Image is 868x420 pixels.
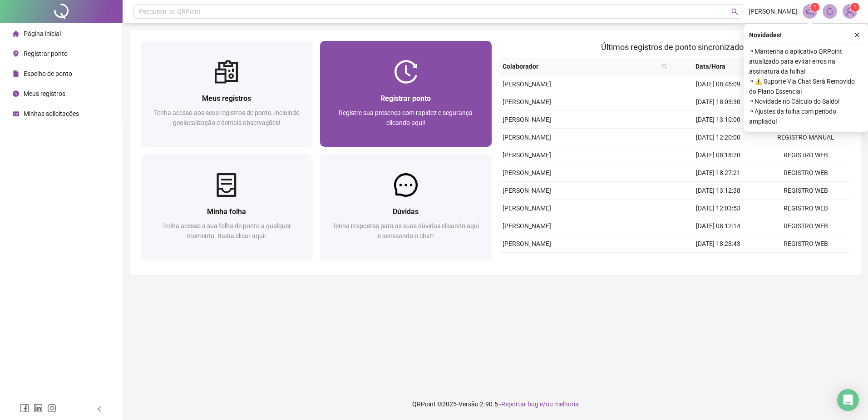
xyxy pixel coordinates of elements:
[503,222,551,230] span: [PERSON_NAME]
[123,388,868,420] footer: QRPoint © 2025 - 2.90.5 -
[503,98,551,105] span: [PERSON_NAME]
[749,6,797,16] span: [PERSON_NAME]
[34,404,43,413] span: linkedin
[675,129,762,146] td: [DATE] 12:20:00
[162,222,291,240] span: Tenha acesso a sua folha de ponto a qualquer momento. Basta clicar aqui!
[207,207,246,216] span: Minha folha
[749,96,863,106] span: ⚬ Novidade no Cálculo do Saldo!
[762,253,850,270] td: REGISTRO WEB
[503,151,551,159] span: [PERSON_NAME]
[24,110,79,117] span: Minhas solicitações
[503,240,551,247] span: [PERSON_NAME]
[393,207,419,216] span: Dúvidas
[339,109,473,126] span: Registre sua presença com rapidez e segurança clicando aqui!
[13,30,19,37] span: home
[762,217,850,235] td: REGISTRO WEB
[503,205,551,212] span: [PERSON_NAME]
[13,90,19,97] span: clock-circle
[320,154,492,260] a: DúvidasTenha respostas para as suas dúvidas clicando aqui e acessando o chat!
[601,42,748,52] span: Últimos registros de ponto sincronizados
[837,389,859,411] div: Open Intercom Messenger
[749,106,863,126] span: ⚬ Ajustes da folha com período ampliado!
[762,235,850,253] td: REGISTRO WEB
[850,3,859,12] sup: Atualize o seu contato no menu Meus Dados
[675,200,762,217] td: [DATE] 12:03:53
[762,200,850,217] td: REGISTRO WEB
[332,222,479,240] span: Tenha respostas para as suas dúvidas clicando aqui e acessando o chat!
[13,50,19,57] span: environment
[380,94,431,103] span: Registrar ponto
[675,182,762,200] td: [DATE] 13:12:38
[675,146,762,164] td: [DATE] 08:18:20
[459,400,478,408] span: Versão
[20,404,29,413] span: facebook
[675,93,762,111] td: [DATE] 18:03:30
[843,5,857,18] img: 84066
[675,164,762,182] td: [DATE] 18:27:21
[810,3,819,12] sup: 1
[47,404,56,413] span: instagram
[501,400,579,408] span: Reportar bug e/ou melhoria
[762,129,850,146] td: REGISTRO MANUAL
[671,58,757,75] th: Data/Hora
[675,253,762,270] td: [DATE] 13:22:09
[320,41,492,147] a: Registrar pontoRegistre sua presença com rapidez e segurança clicando aqui!
[749,30,782,40] span: Novidades !
[24,50,68,57] span: Registrar ponto
[24,30,61,37] span: Página inicial
[24,70,72,77] span: Espelho de ponto
[96,406,103,412] span: left
[854,32,860,38] span: close
[503,116,551,123] span: [PERSON_NAME]
[503,187,551,194] span: [PERSON_NAME]
[660,60,669,73] span: search
[762,146,850,164] td: REGISTRO WEB
[749,76,863,96] span: ⚬ ⚠️ Suporte Via Chat Será Removido do Plano Essencial
[13,110,19,117] span: schedule
[503,80,551,88] span: [PERSON_NAME]
[675,235,762,253] td: [DATE] 18:28:43
[503,134,551,141] span: [PERSON_NAME]
[13,70,19,77] span: file
[675,111,762,129] td: [DATE] 13:10:00
[141,41,313,147] a: Meus registrosTenha acesso aos seus registros de ponto, incluindo geolocalização e demais observa...
[762,182,850,200] td: REGISTRO WEB
[675,75,762,93] td: [DATE] 08:46:09
[141,154,313,260] a: Minha folhaTenha acesso a sua folha de ponto a qualquer momento. Basta clicar aqui!
[503,169,551,176] span: [PERSON_NAME]
[814,4,817,10] span: 1
[806,7,814,15] span: notification
[731,8,738,15] span: search
[675,61,746,71] span: Data/Hora
[675,217,762,235] td: [DATE] 08:12:14
[154,109,300,126] span: Tenha acesso aos seus registros de ponto, incluindo geolocalização e demais observações!
[853,4,857,10] span: 1
[749,46,863,76] span: ⚬ Mantenha o aplicativo QRPoint atualizado para evitar erros na assinatura da folha!
[826,7,834,15] span: bell
[24,90,65,97] span: Meus registros
[503,61,658,71] span: Colaborador
[202,94,251,103] span: Meus registros
[662,64,667,69] span: search
[762,164,850,182] td: REGISTRO WEB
